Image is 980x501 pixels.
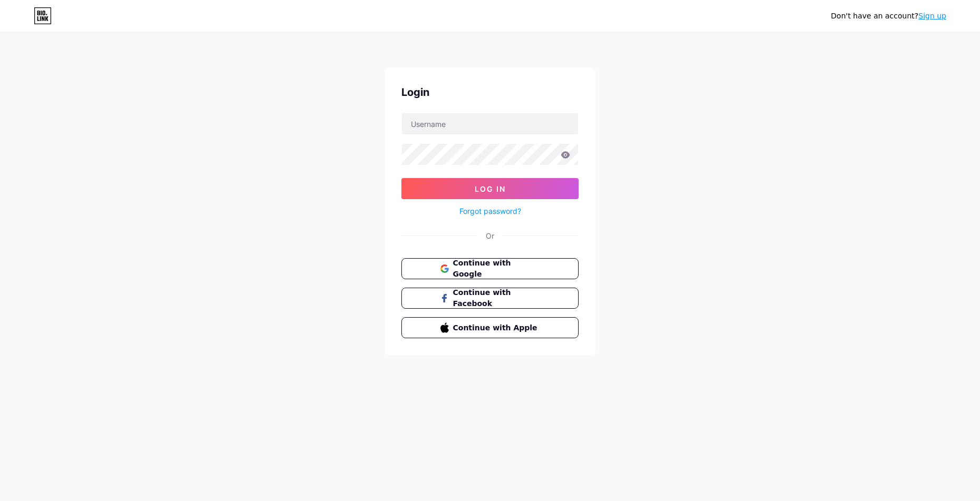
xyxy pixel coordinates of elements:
[831,11,946,22] div: Don't have an account?
[401,178,579,199] button: Log In
[453,322,540,333] span: Continue with Apple
[453,287,540,309] span: Continue with Facebook
[401,317,579,338] button: Continue with Apple
[918,12,946,20] a: Sign up
[401,288,579,309] button: Continue with Facebook
[401,258,579,279] button: Continue with Google
[453,258,540,280] span: Continue with Google
[459,205,521,217] a: Forgot password?
[486,230,494,241] div: Or
[402,113,578,134] input: Username
[401,84,579,100] div: Login
[475,184,506,193] span: Log In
